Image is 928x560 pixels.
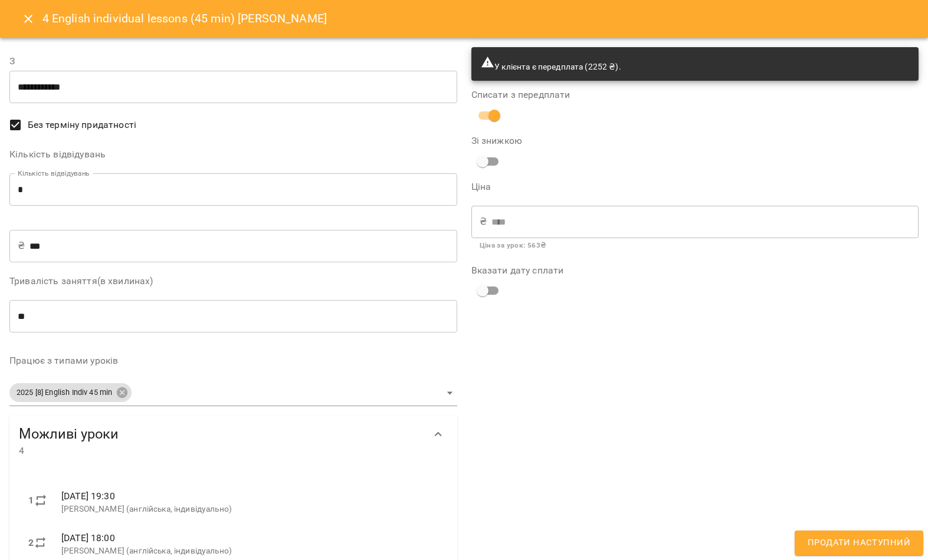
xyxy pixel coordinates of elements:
[61,532,115,543] span: [DATE] 18:00
[9,57,457,66] label: З
[61,545,438,557] p: [PERSON_NAME] (англійська, індивідуально)
[471,136,621,146] label: Зі знижкою
[9,380,457,406] div: 2025 [8] English Indiv 45 min
[471,266,919,275] label: Вказати дату сплати
[424,420,452,449] button: Show more
[28,493,34,508] label: 1
[14,5,42,33] button: Close
[9,356,457,365] label: Працює з типами уроків
[9,276,457,286] label: Тривалість заняття(в хвилинах)
[28,536,34,550] label: 2
[9,387,119,398] span: 2025 [8] English Indiv 45 min
[808,535,910,551] span: Продати наступний
[480,241,546,249] b: Ціна за урок : 563 ₴
[9,383,132,402] div: 2025 [8] English Indiv 45 min
[471,90,919,100] label: Списати з передплати
[61,490,115,502] span: [DATE] 19:30
[480,215,487,229] p: ₴
[28,118,136,132] span: Без терміну придатності
[18,239,25,253] p: ₴
[61,503,438,515] p: [PERSON_NAME] (англійська, індивідуально)
[795,531,923,555] button: Продати наступний
[42,9,327,28] h6: 4 English individual lessons (45 min) [PERSON_NAME]
[19,425,424,443] span: Можливі уроки
[471,182,919,192] label: Ціна
[19,444,424,458] span: 4
[481,62,621,71] span: У клієнта є передплата (2252 ₴).
[9,150,457,159] label: Кількість відвідувань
